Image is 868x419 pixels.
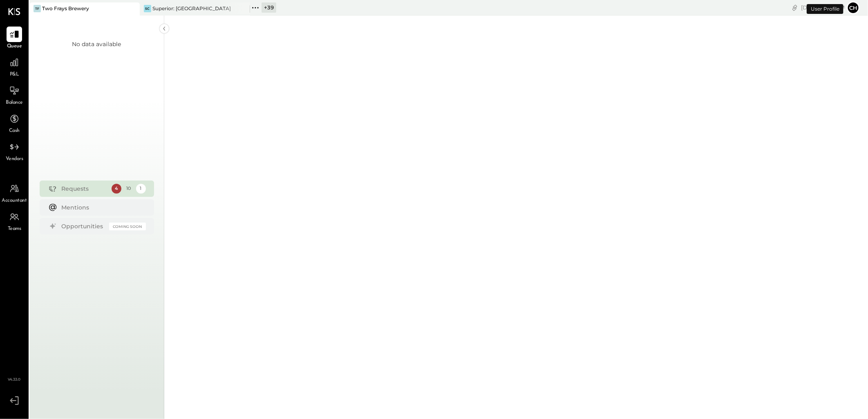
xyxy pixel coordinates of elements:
a: Balance [0,83,28,107]
div: copy link [791,3,799,12]
span: Vendors [6,156,23,163]
div: 4 [112,184,121,194]
button: Ch [847,1,860,14]
div: Mentions [62,203,142,212]
div: Two Frays Brewery [42,5,89,12]
div: 10 [124,184,134,194]
div: User Profile [807,4,843,14]
a: Queue [0,27,28,50]
div: SC [144,5,151,12]
div: No data available [72,40,121,48]
span: Cash [9,127,20,135]
span: P&L [10,71,19,78]
div: Coming Soon [109,223,146,230]
div: Superior: [GEOGRAPHIC_DATA] [152,5,231,12]
div: Requests [62,185,107,193]
div: Opportunities [62,222,105,230]
a: Accountant [0,181,28,205]
div: 1 [136,184,146,194]
span: Balance [6,99,23,107]
span: Teams [8,225,21,233]
a: Vendors [0,139,28,163]
span: Queue [7,43,22,50]
span: Accountant [2,197,27,205]
div: [DATE] [801,4,845,11]
div: TF [34,5,41,12]
a: P&L [0,55,28,78]
a: Teams [0,209,28,233]
a: Cash [0,111,28,135]
div: + 39 [262,2,276,13]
